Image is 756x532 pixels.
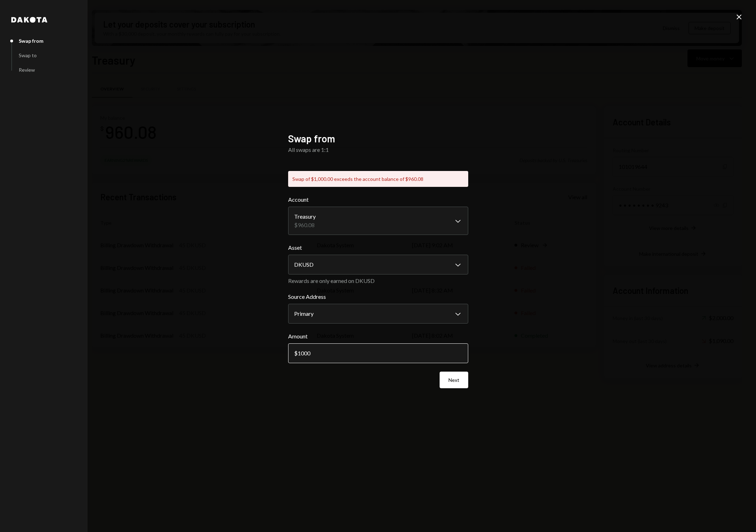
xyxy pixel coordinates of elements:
[288,171,468,187] div: Swap of $1,000.00 exceeds the account balance of $960.08
[288,292,468,301] label: Source Address
[288,255,468,274] button: Asset
[288,343,468,363] input: 0.00
[288,132,468,146] h2: Swap from
[19,52,37,58] div: Swap to
[288,243,468,252] label: Asset
[288,207,468,235] button: Account
[288,277,468,284] div: Rewards are only earned on DKUSD
[19,38,43,44] div: Swap from
[288,146,468,154] div: All swaps are 1:1
[440,372,468,388] button: Next
[288,304,468,324] button: Source Address
[288,195,468,204] label: Account
[288,332,468,341] label: Amount
[19,67,35,73] div: Review
[294,350,298,356] div: $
